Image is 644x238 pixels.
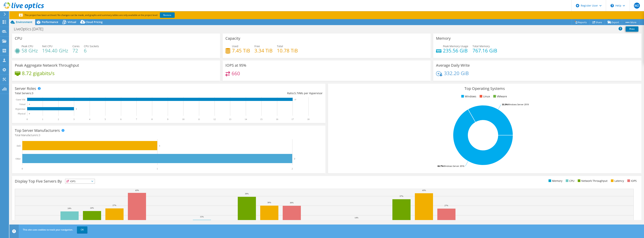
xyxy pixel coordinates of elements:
[18,112,25,115] text: Physical
[626,26,638,32] a: Print
[182,118,184,121] text: 10
[72,48,80,53] h4: 72
[260,118,262,121] text: 15
[16,157,21,160] text: Other
[32,91,33,95] span: 3
[444,71,469,75] h4: 332.20 GiB
[232,71,240,75] h4: 660
[167,118,168,121] text: 9
[15,128,60,133] h3: Top Server Manufacturers
[12,27,49,31] h1: LiveOptics [DATE]
[136,118,137,121] text: 7
[610,4,614,7] svg: \n
[105,118,106,121] text: 5
[590,19,605,25] a: Share
[29,103,30,105] text: 0
[22,48,38,53] h4: 58 GHz
[232,48,250,53] h4: 7.45 TiB
[169,91,323,95] div: Ratio: VMs per Hypervisor
[84,44,99,48] span: CPU Sockets
[17,145,21,147] text: Dell
[610,179,624,183] li: Latency
[68,20,76,24] span: Virtual
[605,19,622,25] a: Export
[39,133,40,137] span: 3
[436,36,451,40] h3: Memory
[294,99,296,101] text: 17
[19,13,202,17] p: This project has been archived. No changes can be made, and graphs and summary tables are only av...
[254,48,273,53] h4: 3.34 TiB
[508,103,529,106] tspan: Windows Server 2019
[460,94,476,98] li: Windows
[229,118,231,121] text: 13
[232,44,238,48] span: Used
[16,20,32,24] span: Environment
[443,48,468,53] h4: 235.56 GiB
[15,87,36,91] h3: Server Roles
[42,44,52,48] span: Net CPU
[58,118,59,121] text: 2
[42,20,58,24] span: Performance
[277,48,298,53] h4: 10.78 TiB
[19,103,26,106] text: Virtual
[160,12,175,18] a: Restore
[213,118,216,121] text: 12
[200,216,204,218] text: 15%
[15,133,323,137] h4: Total Manufacturers:
[76,108,77,110] text: 3
[400,195,403,197] text: 37%
[254,44,260,48] span: Free
[198,118,200,121] text: 11
[22,167,23,170] text: 0
[245,192,249,195] text: 39%
[443,165,464,167] tspan: Windows Server 2016
[443,44,468,48] span: Peak Memory Usage
[572,19,590,25] a: Reports
[15,63,79,67] h3: Peak Aggregate Network Throughput
[15,108,25,110] text: Hypervisor
[225,63,246,67] h3: IOPS at 95%
[290,201,294,204] text: 30%
[276,118,278,121] text: 16
[15,36,22,40] h3: CPU
[42,48,68,53] h4: 194.40 GHz
[84,48,99,53] h4: 6
[622,19,639,25] a: More
[159,145,160,147] text: 1
[29,113,30,115] text: 0
[86,20,103,24] span: Cloud Pricing
[291,118,294,121] text: 17
[307,118,309,121] text: 18
[267,201,271,204] text: 30%
[626,179,637,183] li: IOPS
[77,226,87,233] a: OK
[292,167,293,170] text: 2
[22,44,33,48] span: Peak CPU
[331,87,639,91] h3: Top Operating Systems
[120,118,121,121] text: 6
[294,91,298,95] span: 5.7
[294,157,295,160] text: 2
[277,44,283,48] span: Total
[90,207,94,209] text: 24%
[565,179,574,183] li: CPU
[245,118,247,121] text: 14
[16,98,25,101] text: Guest VM
[444,204,448,207] text: 27%
[72,44,80,48] span: Cores
[27,118,28,121] text: 0
[479,94,490,98] li: Linux
[151,118,153,121] text: 8
[502,103,508,106] tspan: 33.3%
[73,118,75,121] text: 3
[438,165,443,167] tspan: 66.7%
[15,91,169,95] div: Total Servers:
[65,179,95,184] span: IOPS
[473,48,497,53] h4: 767.16 GiB
[225,36,240,40] h3: Capacity
[113,204,116,206] text: 27%
[634,3,640,9] span: WZ
[89,118,90,121] text: 4
[577,179,607,183] li: Network Throughput
[492,94,507,98] li: VMware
